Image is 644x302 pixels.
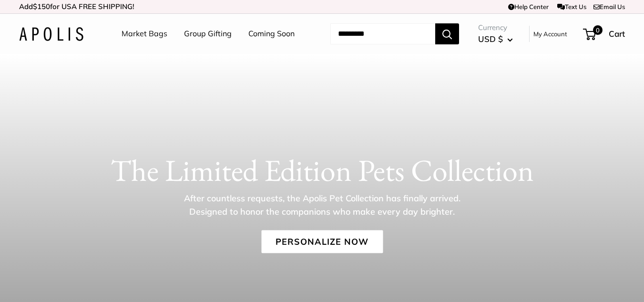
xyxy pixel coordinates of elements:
[122,27,167,41] a: Market Bags
[508,3,549,10] a: Help Center
[478,21,513,34] span: Currency
[435,23,459,44] button: Search
[184,27,232,41] a: Group Gifting
[261,230,383,253] a: Personalize Now
[533,28,567,40] a: My Account
[248,27,295,41] a: Coming Soon
[19,27,83,41] img: Apolis
[33,2,50,11] span: $150
[584,26,625,42] a: 0 Cart
[478,31,513,47] button: USD $
[593,3,625,10] a: Email Us
[330,23,435,44] input: Search...
[19,152,625,188] h1: The Limited Edition Pets Collection
[478,34,503,44] span: USD $
[557,3,586,10] a: Text Us
[593,25,603,35] span: 0
[167,191,477,218] p: After countless requests, the Apolis Pet Collection has finally arrived. Designed to honor the co...
[609,29,625,39] span: Cart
